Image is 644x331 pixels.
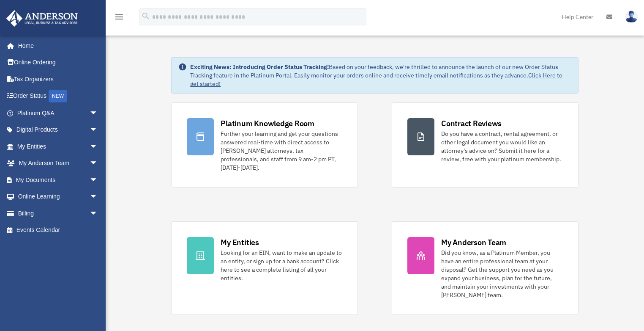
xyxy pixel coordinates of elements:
[90,171,106,189] span: arrow_drop_down
[441,237,506,248] div: My Anderson Team
[441,248,563,299] div: Did you know, as a Platinum Member, you have an entire professional team at your disposal? Get th...
[6,171,111,188] a: My Documentsarrow_drop_down
[6,205,111,222] a: Billingarrow_drop_down
[190,63,329,71] strong: Exciting News: Introducing Order Status Tracking!
[6,105,111,121] a: Platinum Q&Aarrow_drop_down
[90,105,106,122] span: arrow_drop_down
[171,221,358,315] a: My Entities Looking for an EIN, want to make an update to an entity, or sign up for a bank accoun...
[190,63,571,88] div: Based on your feedback, we're thrilled to announce the launch of our new Order Status Tracking fe...
[49,90,67,102] div: NEW
[6,138,111,155] a: My Entitiesarrow_drop_down
[625,11,638,23] img: User Pic
[6,155,111,172] a: My Anderson Teamarrow_drop_down
[392,102,579,188] a: Contract Reviews Do you have a contract, rental agreement, or other legal document you would like...
[190,72,562,88] a: Click Here to get started!
[221,248,342,282] div: Looking for an EIN, want to make an update to an entity, or sign up for a bank account? Click her...
[6,121,111,138] a: Digital Productsarrow_drop_down
[6,71,111,88] a: Tax Organizers
[90,205,106,222] span: arrow_drop_down
[6,37,106,54] a: Home
[114,12,124,22] i: menu
[6,54,111,71] a: Online Ordering
[90,121,106,139] span: arrow_drop_down
[441,130,563,163] div: Do you have a contract, rental agreement, or other legal document you would like an attorney's ad...
[221,118,314,129] div: Platinum Knowledge Room
[6,222,111,239] a: Events Calendar
[221,130,342,172] div: Further your learning and get your questions answered real-time with direct access to [PERSON_NAM...
[221,237,259,248] div: My Entities
[90,188,106,206] span: arrow_drop_down
[441,118,502,129] div: Contract Reviews
[90,155,106,172] span: arrow_drop_down
[90,138,106,155] span: arrow_drop_down
[141,11,150,21] i: search
[114,15,124,22] a: menu
[6,88,111,105] a: Order StatusNEW
[4,10,80,27] img: Anderson Advisors Platinum Portal
[392,221,579,315] a: My Anderson Team Did you know, as a Platinum Member, you have an entire professional team at your...
[171,102,358,188] a: Platinum Knowledge Room Further your learning and get your questions answered real-time with dire...
[6,188,111,205] a: Online Learningarrow_drop_down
